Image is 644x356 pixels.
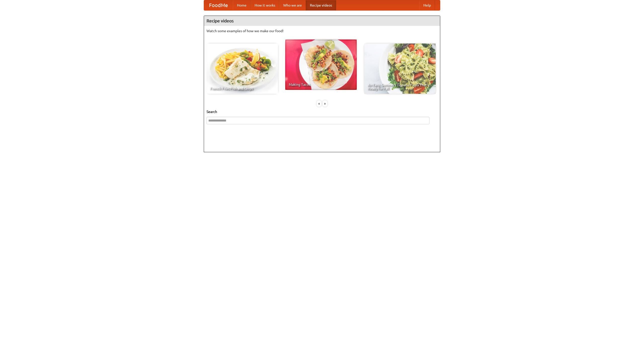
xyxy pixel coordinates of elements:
[368,83,432,90] span: An Easy, Summery Tomato Pasta That's Ready for Fall
[251,0,279,10] a: How it works
[233,0,251,10] a: Home
[207,44,278,94] a: French Fries Fish and Chips
[207,109,437,114] h5: Search
[210,87,274,90] span: French Fries Fish and Chips
[364,44,436,94] a: An Easy, Summery Tomato Pasta That's Ready for Fall
[204,0,233,10] a: FoodMe
[207,28,437,33] p: Watch some examples of how we make our food!
[323,100,327,107] div: »
[279,0,306,10] a: Who we are
[306,0,336,10] a: Recipe videos
[317,100,321,107] div: «
[285,39,357,90] a: Making Tacos
[289,83,353,86] span: Making Tacos
[419,0,435,10] a: Help
[204,16,440,26] h4: Recipe videos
